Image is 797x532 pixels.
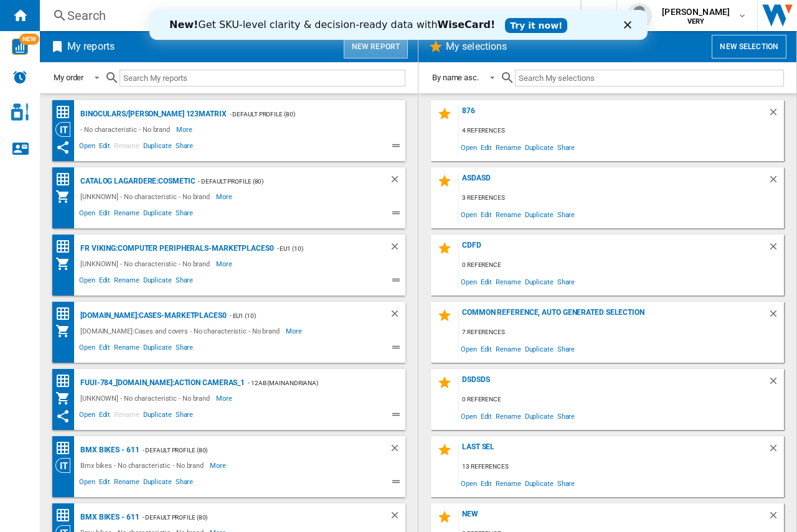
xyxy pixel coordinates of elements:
[77,207,97,222] span: Open
[459,442,768,459] div: last sel
[459,106,768,123] div: 876
[768,174,784,190] div: Delete
[459,258,784,273] div: 0 reference
[77,442,139,458] div: Bmx bikes - 611
[12,70,27,85] img: alerts-logo.svg
[459,190,784,206] div: 3 references
[77,308,227,324] div: [DOMAIN_NAME]:Cases-Marketplaces0
[662,6,730,18] span: [PERSON_NAME]
[55,458,77,473] div: Category View
[494,139,522,156] span: Rename
[210,458,228,473] span: More
[112,274,141,289] span: Rename
[77,140,97,155] span: Open
[77,375,245,391] div: FUUI-784_[DOMAIN_NAME]:Action cameras_1
[459,206,479,223] span: Open
[286,324,304,338] span: More
[627,3,652,28] img: profile.jpg
[687,17,705,26] b: VERY
[112,409,141,424] span: Rename
[227,106,380,122] div: - Default profile (80)
[174,476,196,491] span: Share
[555,408,577,424] span: Share
[389,510,405,525] div: Delete
[523,273,555,290] span: Duplicate
[459,475,479,492] span: Open
[141,409,174,424] span: Duplicate
[97,476,113,491] span: Edit
[768,375,784,392] div: Delete
[389,308,405,324] div: Delete
[54,73,83,82] div: My order
[77,324,286,338] div: [DOMAIN_NAME]:Cases and covers - No characteristic - No brand
[77,274,97,289] span: Open
[77,256,216,271] div: [UNKNOWN] - No characteristic - No brand
[174,140,196,155] span: Share
[344,35,408,58] button: New report
[555,475,577,492] span: Share
[55,256,77,271] div: My Assortment
[77,189,216,204] div: [UNKNOWN] - No characteristic - No brand
[65,35,117,58] h2: My reports
[12,39,28,55] img: wise-card.svg
[195,174,364,189] div: - Default profile (80)
[55,373,77,389] div: Price Matrix
[245,375,380,391] div: - 12AB (mainandriana) (jrakotomanana) (10)
[389,442,405,458] div: Delete
[112,207,141,222] span: Rename
[77,510,139,525] div: Bmx bikes - 611
[55,105,77,120] div: Price Ranking
[77,409,97,424] span: Open
[97,274,113,289] span: Edit
[459,459,784,475] div: 13 references
[216,391,234,406] span: More
[523,139,555,156] span: Duplicate
[112,476,141,491] span: Rename
[459,392,784,408] div: 0 reference
[55,441,77,456] div: Price Matrix
[523,206,555,223] span: Duplicate
[494,340,522,357] span: Rename
[141,476,174,491] span: Duplicate
[274,241,364,256] div: - EU1 (10)
[149,10,648,40] iframe: Intercom live chat banner
[112,342,141,357] span: Rename
[523,340,555,357] span: Duplicate
[55,324,77,338] div: My Assortment
[55,306,77,322] div: Price Matrix
[97,140,113,155] span: Edit
[97,342,113,357] span: Edit
[55,508,77,523] div: Price Matrix
[515,70,784,86] input: Search My selections
[459,510,768,526] div: new
[77,342,97,357] span: Open
[389,174,405,189] div: Delete
[139,510,364,525] div: - Default profile (80)
[174,409,196,424] span: Share
[555,206,577,223] span: Share
[459,408,479,424] span: Open
[55,189,77,204] div: My Assortment
[141,342,174,357] span: Duplicate
[459,340,479,357] span: Open
[120,70,405,86] input: Search My reports
[77,476,97,491] span: Open
[555,139,577,156] span: Share
[216,256,234,271] span: More
[523,408,555,424] span: Duplicate
[77,391,216,406] div: [UNKNOWN] - No characteristic - No brand
[67,7,548,24] div: Search
[459,375,768,392] div: dsdsds
[139,442,364,458] div: - Default profile (80)
[479,340,494,357] span: Edit
[459,123,784,139] div: 4 references
[555,340,577,357] span: Share
[494,475,522,492] span: Rename
[494,273,522,290] span: Rename
[443,35,509,58] h2: My selections
[768,308,784,325] div: Delete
